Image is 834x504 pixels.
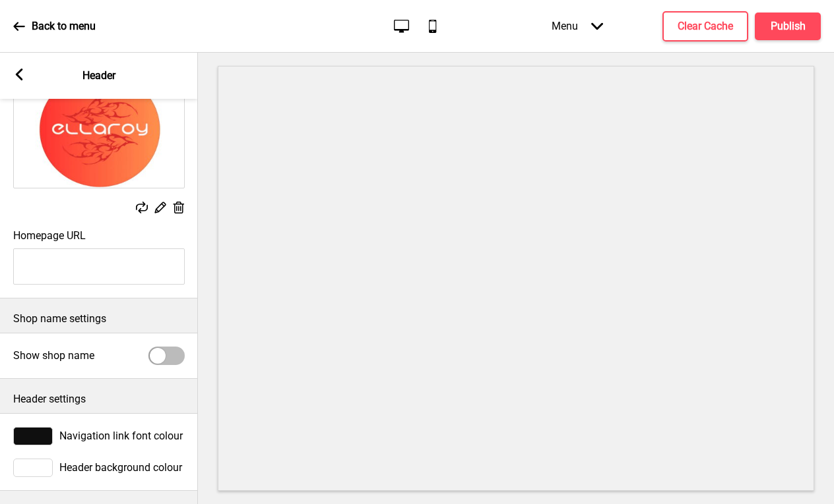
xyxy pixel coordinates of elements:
[32,19,96,34] p: Back to menu
[14,70,184,188] img: Image
[13,392,185,406] p: Header settings
[13,459,185,477] div: Header background colour
[678,19,733,34] h4: Clear Cache
[59,430,183,442] span: Navigation link font colour
[13,349,94,362] label: Show shop name
[771,19,806,34] h4: Publish
[755,13,821,40] button: Publish
[82,69,115,83] p: Header
[13,427,185,445] div: Navigation link font colour
[538,7,616,45] div: Menu
[13,9,96,44] a: Back to menu
[59,461,182,474] span: Header background colour
[13,229,86,242] label: Homepage URL
[662,11,748,42] button: Clear Cache
[13,312,185,326] p: Shop name settings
